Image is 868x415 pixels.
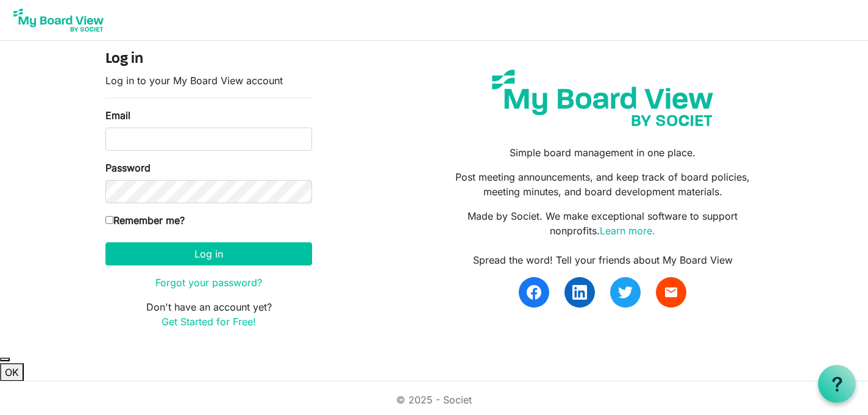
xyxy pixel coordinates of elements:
a: Forgot your password? [155,276,262,289]
img: my-board-view-societ.svg [483,60,722,135]
img: My Board View Logo [10,5,107,35]
label: Password [105,161,151,175]
a: Get Started for Free! [162,316,256,328]
a: Learn more. [600,225,655,237]
p: Simple board management in one place. [443,145,763,160]
p: Made by Societ. We make exceptional software to support nonprofits. [443,209,763,238]
img: linkedin.svg [572,285,587,300]
a: © 2025 - Societ [396,391,472,403]
span: email [664,285,678,300]
input: Remember me? [105,216,113,224]
img: facebook.svg [527,285,541,300]
img: twitter.svg [618,285,633,300]
p: Don't have an account yet? [105,300,312,329]
div: Spread the word! Tell your friends about My Board View [443,253,763,267]
p: Log in to your My Board View account [105,73,312,88]
p: Post meeting announcements, and keep track of board policies, meeting minutes, and board developm... [443,170,763,199]
label: Email [105,108,130,123]
button: Log in [105,242,312,265]
a: email [656,277,686,308]
label: Remember me? [105,213,185,228]
h4: Log in [105,51,312,68]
